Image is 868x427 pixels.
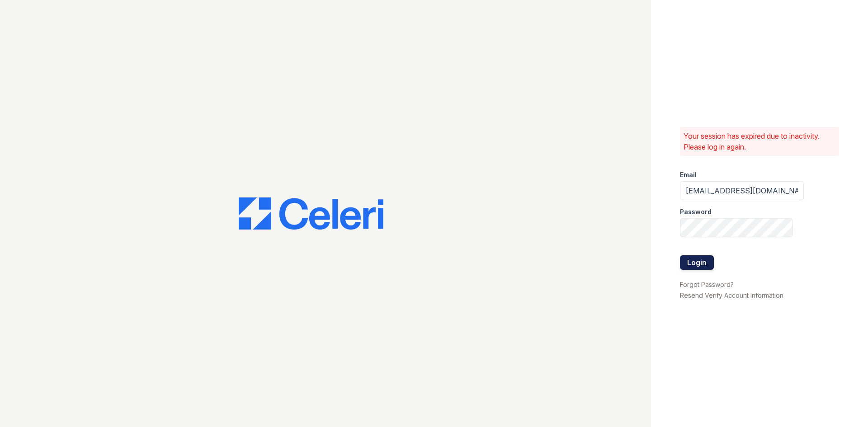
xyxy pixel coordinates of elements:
[680,170,697,179] label: Email
[680,281,734,288] a: Forgot Password?
[680,291,783,299] a: Resend Verify Account Information
[684,131,835,152] p: Your session has expired due to inactivity. Please log in again.
[680,207,712,216] label: Password
[680,255,714,270] button: Login
[239,197,383,230] img: CE_Logo_Blue-a8612792a0a2168367f1c8372b55b34899dd931a85d93a1a3d3e32e68fde9ad4.png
